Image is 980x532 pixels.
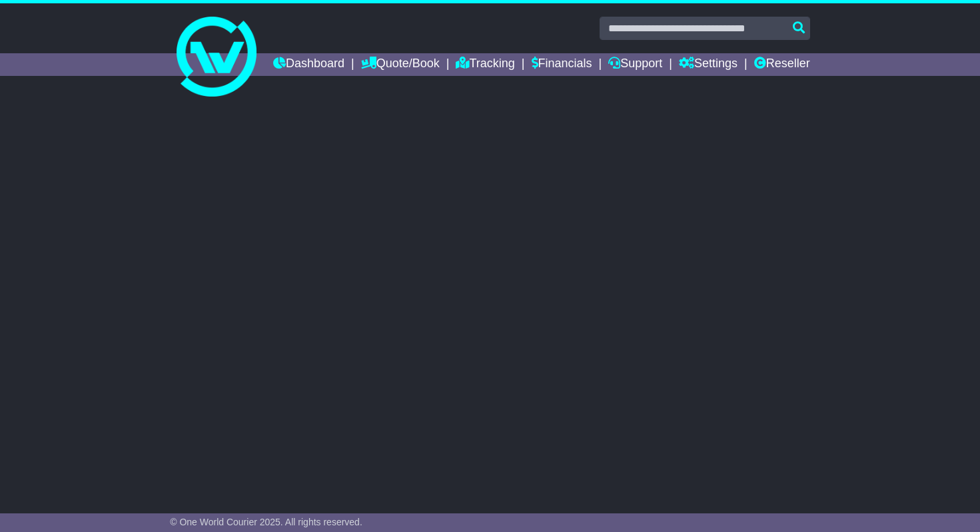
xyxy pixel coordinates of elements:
a: Reseller [754,53,810,76]
a: Financials [532,53,592,76]
a: Dashboard [273,53,344,76]
a: Support [608,53,662,76]
a: Settings [679,53,737,76]
span: © One World Courier 2025. All rights reserved. [170,517,362,527]
a: Quote/Book [361,53,440,76]
a: Tracking [456,53,514,76]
